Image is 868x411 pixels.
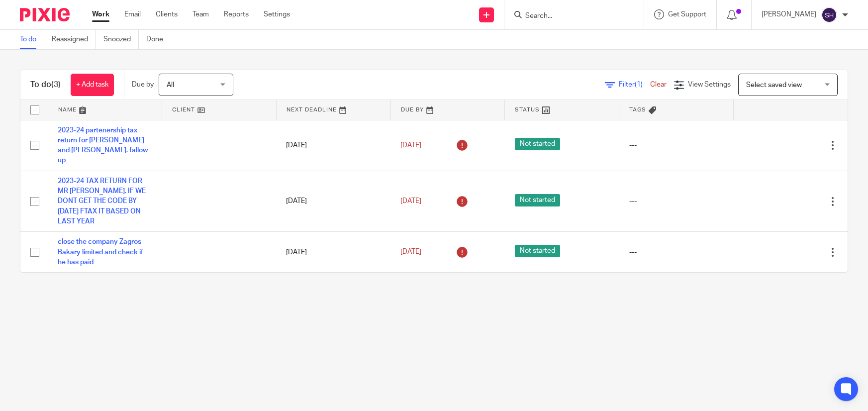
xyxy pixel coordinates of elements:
img: svg%3E [821,7,837,23]
span: Tags [629,107,646,112]
a: Done [146,30,171,49]
img: Pixie [20,8,70,21]
a: Work [92,9,109,19]
span: View Settings [688,81,731,88]
span: [DATE] [400,198,421,205]
a: 2023-24 TAX RETURN FOR MR [PERSON_NAME]. IF WE DONT GET THE CODE BY [DATE] FTAX IT BASED ON LAST ... [58,178,146,225]
td: [DATE] [276,171,390,232]
span: [DATE] [400,249,421,256]
a: Email [124,9,141,19]
a: Snoozed [103,30,139,49]
td: [DATE] [276,120,390,171]
div: --- [629,140,724,150]
a: Settings [264,9,290,19]
a: + Add task [71,74,114,96]
input: Search [524,12,614,21]
span: All [167,82,174,89]
a: Clients [156,9,178,19]
div: --- [629,196,724,206]
a: To do [20,30,44,49]
span: (3) [51,81,61,89]
div: --- [629,247,724,257]
a: Team [193,9,209,19]
a: Clear [650,81,667,88]
a: 2023-24 partenership tax return for [PERSON_NAME] and [PERSON_NAME]. fallow up [58,127,148,164]
p: [PERSON_NAME] [762,9,816,19]
a: close the company Zagros Bakary limited and check if he has paid [58,238,143,266]
span: Not started [515,245,560,257]
span: Not started [515,138,560,150]
p: Due by [132,80,154,90]
span: Get Support [668,11,706,18]
td: [DATE] [276,232,390,272]
h1: To do [30,80,61,90]
span: (1) [635,81,643,88]
a: Reassigned [52,30,96,49]
span: Not started [515,194,560,206]
a: Reports [224,9,249,19]
span: Select saved view [746,82,802,89]
span: Filter [619,81,650,88]
span: [DATE] [400,142,421,149]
